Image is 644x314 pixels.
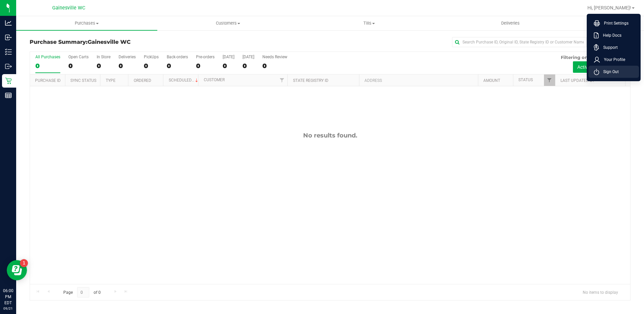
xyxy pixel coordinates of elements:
inline-svg: Reports [5,92,12,99]
p: 09/21 [3,306,13,311]
div: Open Carts [68,55,89,59]
a: Filter [276,74,287,86]
a: Purchase ID [35,78,61,83]
a: State Registry ID [293,78,328,83]
a: Status [518,77,533,82]
div: No results found. [30,132,630,139]
a: Filter [544,74,555,86]
span: Tills [299,20,440,26]
span: Customers [158,20,298,26]
span: Print Settings [600,20,629,27]
div: 0 [119,62,136,70]
div: 0 [196,62,215,70]
div: 0 [97,62,110,70]
div: Back-orders [167,55,188,59]
inline-svg: Inbound [5,34,12,41]
span: Deliveries [492,20,529,26]
a: Tills [299,16,440,30]
div: PickUps [144,55,159,59]
span: Hi, [PERSON_NAME]! [587,5,631,10]
inline-svg: Outbound [5,63,12,70]
div: All Purchases [35,55,60,59]
a: Help Docs [594,32,636,39]
div: 0 [223,62,234,70]
a: Type [106,78,116,83]
div: 0 [68,62,89,70]
div: 0 [144,62,159,70]
span: Filtering on status: [561,55,605,60]
span: No items to display [577,287,623,297]
div: In Store [97,55,110,59]
iframe: Resource center unread badge [20,259,28,267]
div: 0 [35,62,60,70]
a: Customer [204,77,225,82]
a: Ordered [134,78,151,83]
button: Active only [573,61,604,73]
inline-svg: Retail [5,77,12,84]
a: Customers [157,16,298,30]
inline-svg: Inventory [5,49,12,55]
input: Search Purchase ID, Original ID, State Registry ID or Customer Name... [452,37,587,47]
a: Support [594,44,636,51]
a: Sync Status [70,78,96,83]
span: Gainesville WC [52,5,85,11]
div: 0 [167,62,188,70]
span: Page of 0 [58,287,106,297]
div: Deliveries [119,55,136,59]
p: 06:00 PM EDT [3,288,13,306]
iframe: Resource center [7,260,27,280]
a: Last Updated By [560,78,594,83]
span: Purchases [16,20,157,26]
span: Support [599,44,618,51]
div: [DATE] [223,55,234,59]
span: Your Profile [600,56,625,63]
a: Amount [483,78,500,83]
h3: Purchase Summary: [30,39,230,45]
div: 0 [262,62,287,70]
a: Deliveries [440,16,581,30]
div: [DATE] [243,55,254,59]
span: Sign Out [599,68,619,75]
a: Scheduled [169,78,199,83]
div: Pre-orders [196,55,215,59]
span: Help Docs [599,32,621,39]
span: Gainesville WC [88,39,131,45]
div: 0 [243,62,254,70]
div: Needs Review [262,55,287,59]
th: Address [359,74,478,86]
inline-svg: Analytics [5,20,12,26]
a: Purchases [16,16,157,30]
li: Sign Out [588,66,639,78]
